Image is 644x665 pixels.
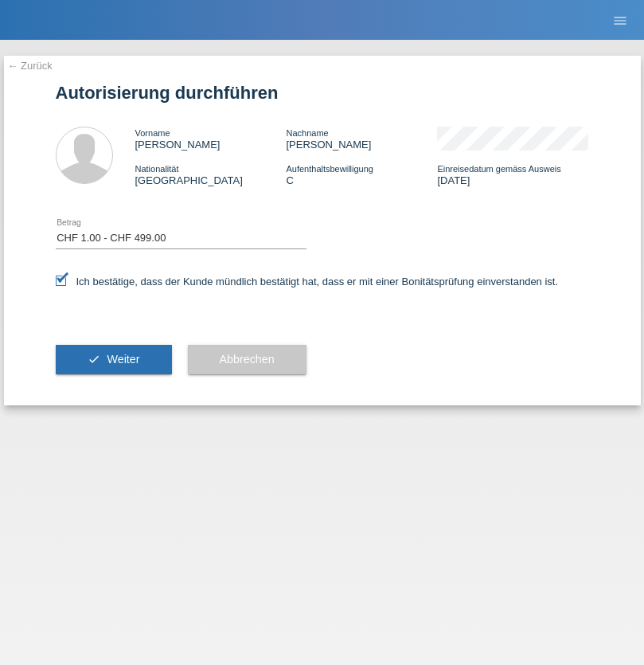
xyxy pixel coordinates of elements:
[135,162,287,186] div: [GEOGRAPHIC_DATA]
[286,128,328,138] span: Nachname
[56,276,559,288] label: Ich bestätige, dass der Kunde mündlich bestätigt hat, dass er mit einer Bonitätsprüfung einversta...
[286,162,437,186] div: C
[188,345,306,375] button: Abbrechen
[8,60,53,72] a: ← Zurück
[604,15,636,25] a: menu
[88,353,100,366] i: check
[135,164,179,174] span: Nationalität
[286,127,437,151] div: [PERSON_NAME]
[135,127,287,151] div: [PERSON_NAME]
[437,164,560,174] span: Einreisedatum gemäss Ausweis
[56,83,589,103] h1: Autorisierung durchführen
[107,353,139,366] span: Weiter
[56,345,172,375] button: check Weiter
[286,164,373,174] span: Aufenthaltsbewilligung
[612,13,628,29] i: menu
[220,353,275,366] span: Abbrechen
[437,162,588,186] div: [DATE]
[135,128,170,138] span: Vorname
